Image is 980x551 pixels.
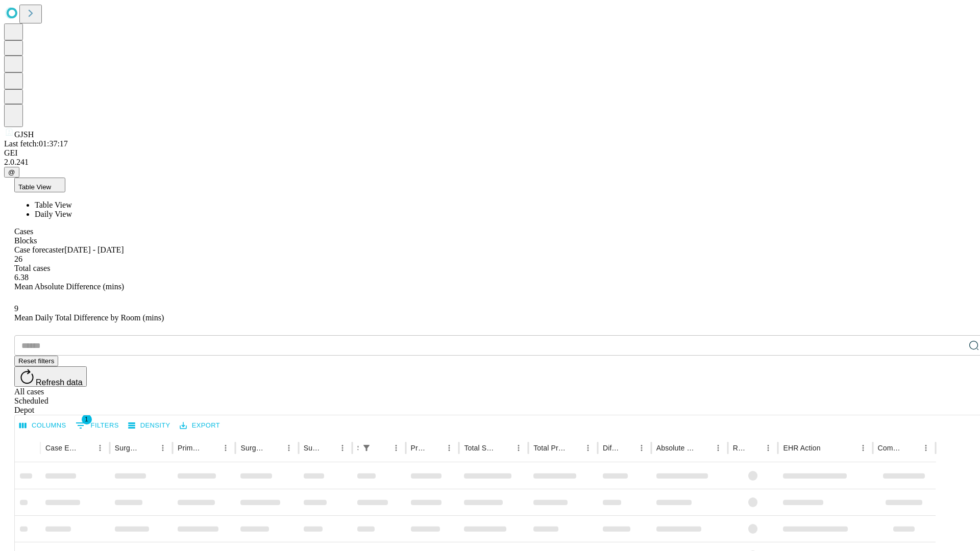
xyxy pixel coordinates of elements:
[36,378,83,387] span: Refresh data
[204,441,218,455] button: Sort
[4,148,976,158] div: GEI
[904,441,919,455] button: Sort
[321,441,335,455] button: Sort
[4,139,68,148] span: Last fetch: 01:37:17
[567,441,581,455] button: Sort
[428,441,442,455] button: Sort
[14,356,58,366] button: Reset filters
[359,441,374,455] div: 1 active filter
[14,313,164,322] span: Mean Daily Total Difference by Room (mins)
[73,417,121,434] button: Show filters
[878,444,903,452] div: Comments
[126,418,173,434] button: Density
[4,167,19,178] button: @
[442,441,456,455] button: Menu
[18,357,54,365] span: Reset filters
[4,158,976,167] div: 2.0.241
[79,441,93,455] button: Sort
[581,441,595,455] button: Menu
[14,178,65,192] button: Table View
[747,441,761,455] button: Sort
[603,444,619,452] div: Difference
[375,441,389,455] button: Sort
[45,444,78,452] div: Case Epic Id
[14,130,34,139] span: GJSH
[464,444,496,452] div: Total Scheduled Duration
[14,366,87,387] button: Refresh data
[14,273,29,282] span: 6.38
[8,168,15,176] span: @
[620,441,634,455] button: Sort
[511,441,526,455] button: Menu
[115,444,140,452] div: Surgeon Name
[733,444,746,452] div: Resolved in EHR
[411,444,427,452] div: Predicted In Room Duration
[82,414,92,424] span: 1
[357,444,358,452] div: Scheduled In Room Duration
[141,441,156,455] button: Sort
[64,245,124,254] span: [DATE] - [DATE]
[14,282,124,291] span: Mean Absolute Difference (mins)
[783,444,820,452] div: EHR Action
[359,441,374,455] button: Show filters
[304,444,320,452] div: Surgery Date
[533,444,566,452] div: Total Predicted Duration
[17,418,69,434] button: Select columns
[267,441,282,455] button: Sort
[218,441,233,455] button: Menu
[14,264,50,272] span: Total cases
[35,210,72,218] span: Daily View
[856,441,870,455] button: Menu
[14,304,18,313] span: 9
[178,444,203,452] div: Primary Service
[35,201,72,209] span: Table View
[93,441,107,455] button: Menu
[822,441,836,455] button: Sort
[177,418,223,434] button: Export
[656,444,696,452] div: Absolute Difference
[497,441,511,455] button: Sort
[18,183,51,191] span: Table View
[919,441,933,455] button: Menu
[711,441,725,455] button: Menu
[282,441,296,455] button: Menu
[389,441,403,455] button: Menu
[240,444,266,452] div: Surgery Name
[14,245,64,254] span: Case forecaster
[634,441,649,455] button: Menu
[761,441,775,455] button: Menu
[156,441,170,455] button: Menu
[697,441,711,455] button: Sort
[14,255,22,263] span: 26
[335,441,350,455] button: Menu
